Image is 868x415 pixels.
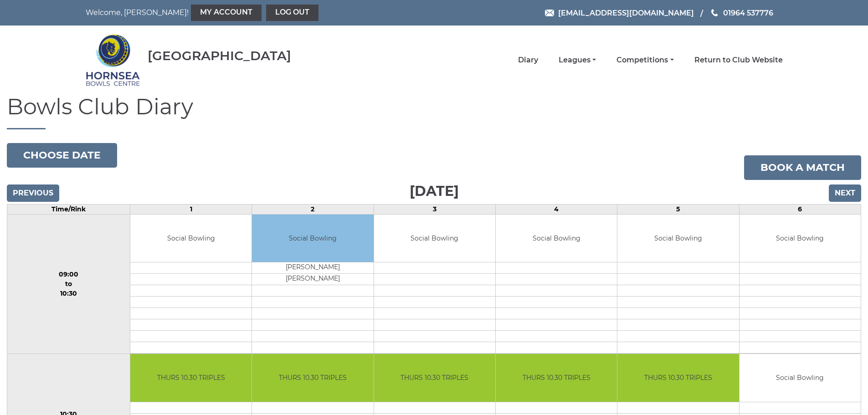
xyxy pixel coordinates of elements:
img: Phone us [711,9,718,16]
a: Competitions [616,55,673,65]
td: Social Bowling [617,215,739,262]
input: Previous [7,184,59,202]
td: 1 [130,204,252,214]
td: THURS 10.30 TRIPLES [130,354,252,402]
a: Email [EMAIL_ADDRESS][DOMAIN_NAME] [545,7,694,19]
td: 09:00 to 10:30 [7,214,130,354]
div: [GEOGRAPHIC_DATA] [148,49,291,63]
td: Time/Rink [7,204,130,214]
td: Social Bowling [740,354,861,402]
td: 4 [495,204,617,214]
a: My Account [191,5,262,21]
td: [PERSON_NAME] [252,274,373,285]
a: Leagues [559,55,596,65]
a: Diary [518,55,538,65]
td: THURS 10.30 TRIPLES [374,354,495,402]
td: 2 [252,204,374,214]
td: Social Bowling [130,215,252,262]
a: Book a match [744,155,861,180]
td: Social Bowling [740,215,861,262]
td: 3 [374,204,495,214]
td: THURS 10.30 TRIPLES [617,354,739,402]
td: [PERSON_NAME] [252,262,373,274]
span: [EMAIL_ADDRESS][DOMAIN_NAME] [558,8,694,17]
input: Next [829,184,861,202]
a: Log out [266,5,318,21]
td: THURS 10.30 TRIPLES [252,354,373,402]
td: Social Bowling [374,215,495,262]
td: Social Bowling [252,215,373,262]
img: Email [545,10,554,16]
span: 01964 537776 [723,8,773,17]
a: Phone us 01964 537776 [710,7,773,19]
td: Social Bowling [496,215,617,262]
a: Return to Club Website [694,55,783,65]
h1: Bowls Club Diary [7,95,861,129]
nav: Welcome, [PERSON_NAME]! [86,5,368,21]
td: 6 [739,204,861,214]
button: Choose date [7,143,117,168]
td: 5 [617,204,739,214]
td: THURS 10.30 TRIPLES [496,354,617,402]
img: Hornsea Bowls Centre [86,28,140,92]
